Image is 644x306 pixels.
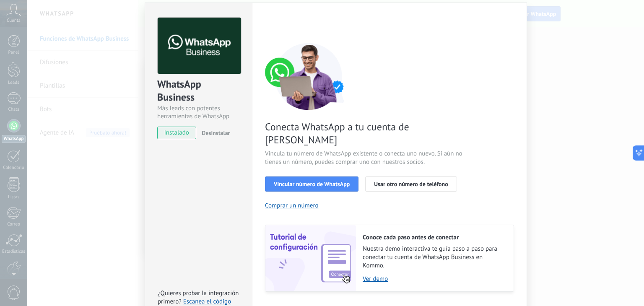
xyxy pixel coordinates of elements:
h2: Conoce cada paso antes de conectar [363,233,505,241]
button: Desinstalar [198,127,230,139]
span: Vincula tu número de WhatsApp existente o conecta uno nuevo. Si aún no tienes un número, puedes c... [265,150,465,166]
div: Más leads con potentes herramientas de WhatsApp [157,104,240,120]
span: Desinstalar [202,129,230,137]
span: Conecta WhatsApp a tu cuenta de [PERSON_NAME] [265,120,465,146]
button: Comprar un número [265,202,319,210]
img: connect number [265,43,353,110]
span: instalado [158,127,196,139]
div: WhatsApp Business [157,78,240,104]
span: Nuestra demo interactiva te guía paso a paso para conectar tu cuenta de WhatsApp Business en Kommo. [363,245,505,270]
img: logo_main.png [158,18,241,74]
span: Usar otro número de teléfono [374,181,448,187]
a: Ver demo [363,275,505,283]
button: Usar otro número de teléfono [365,176,457,192]
button: Vincular número de WhatsApp [265,176,358,192]
span: ¿Quieres probar la integración primero? [158,289,239,306]
span: Vincular número de WhatsApp [274,181,350,187]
